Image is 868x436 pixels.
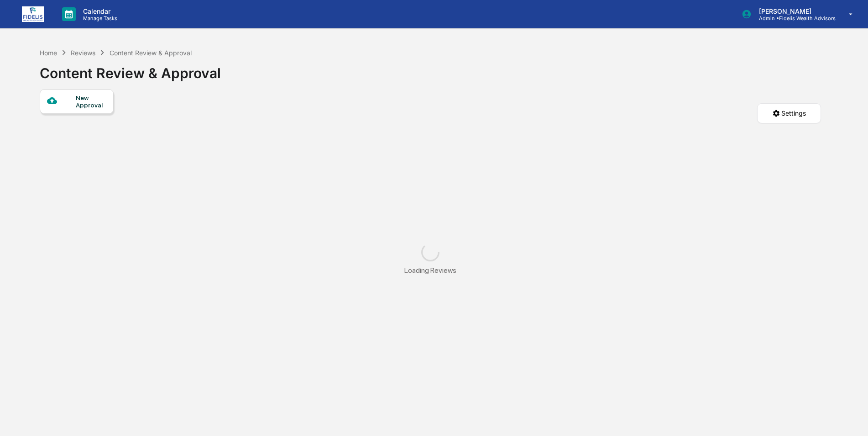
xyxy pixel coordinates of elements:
img: logo [22,6,44,22]
p: Calendar [76,7,122,15]
p: [PERSON_NAME] [752,7,836,15]
div: Content Review & Approval [110,49,192,57]
div: Reviews [71,49,95,57]
p: Admin • Fidelis Wealth Advisors [752,15,836,21]
button: Settings [757,103,821,123]
div: Home [40,49,57,57]
div: Loading Reviews [404,266,456,275]
div: New Approval [76,94,106,109]
p: Manage Tasks [76,15,122,21]
div: Content Review & Approval [40,58,221,81]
